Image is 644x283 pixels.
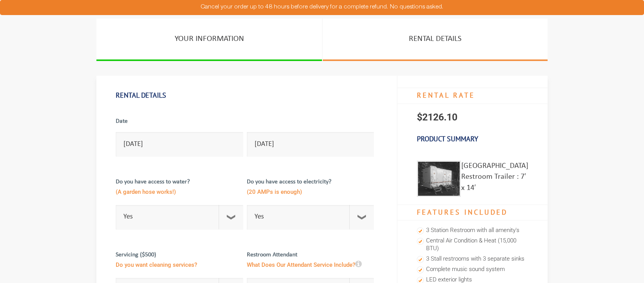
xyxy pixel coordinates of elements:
a: RENTAL DETAILS [323,19,548,61]
h4: RENTAL RATE [398,88,548,104]
li: 3 Stall restrooms with 3 separate sinks [417,254,528,264]
span: What Does Our Attendant Service Include? [247,259,374,272]
label: Servicing ($500) [116,251,243,276]
li: Complete music sound system [417,264,528,275]
span: (20 AMPs is enough) [247,186,374,199]
span: (A garden hose works!) [116,186,243,199]
li: Central Air Condition & Heat (15,000 BTU) [417,236,528,254]
a: YOUR INFORMATION [96,19,322,61]
h1: Rental Details [116,87,378,103]
div: [GEOGRAPHIC_DATA] Restroom Trailer : 7′ x 14′ [461,161,528,197]
p: $2126.10 [398,104,548,131]
h4: Features Included [398,205,548,221]
label: Restroom Attendant [247,251,374,276]
span: Do you want cleaning services? [116,259,243,272]
li: 3 Station Restroom with all amenity's [417,225,528,236]
label: Do you have access to electricity? [247,178,374,203]
button: Live Chat [613,252,644,283]
label: Do you have access to water? [116,178,243,203]
label: Date [116,117,243,130]
h3: Product Summary [398,131,548,147]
